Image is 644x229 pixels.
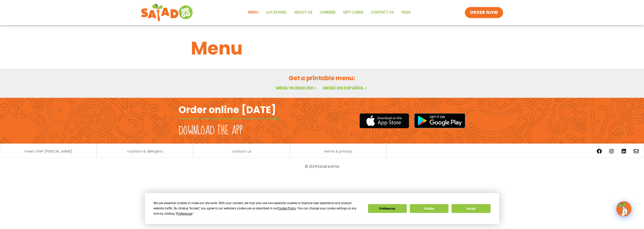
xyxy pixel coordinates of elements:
[181,163,463,170] p: © 2024 Salad and Go
[367,7,398,18] a: Contact Us
[244,7,262,18] a: Menu
[452,204,490,213] button: Accept
[316,7,339,18] a: Careers
[153,201,362,216] div: We use essential cookies to make our site work. With your consent, we may also use non-essential ...
[191,74,453,82] h2: Get a printable menu:
[232,150,251,153] a: contact us
[145,193,499,224] div: Cookie Consent Prompt
[359,113,409,129] img: appstore
[179,117,279,120] img: fork
[176,212,192,215] span: Preferences
[276,85,318,91] a: Menu in English
[465,7,503,18] a: ORDER NOW
[191,35,453,62] h1: Menu
[290,7,316,18] a: About Us
[470,10,498,16] span: ORDER NOW
[324,150,352,153] a: terms & privacy
[414,113,465,128] img: google_play
[410,204,449,213] button: Decline
[398,7,414,18] a: FAQs
[244,7,414,18] nav: Menu
[323,85,368,91] a: Menú en español
[24,150,72,153] a: meet chef [PERSON_NAME]
[617,202,631,216] img: wpChatIcon
[141,3,194,23] img: new-SAG-logo-768×292
[339,7,367,18] a: GIFT CARDS
[368,204,407,213] button: Preferences
[127,150,163,153] a: nutrition & allergens
[262,7,290,18] a: Locations
[179,124,243,138] h2: Download the app
[278,207,296,210] span: Cookie Policy
[179,104,276,116] h2: Order online [DATE]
